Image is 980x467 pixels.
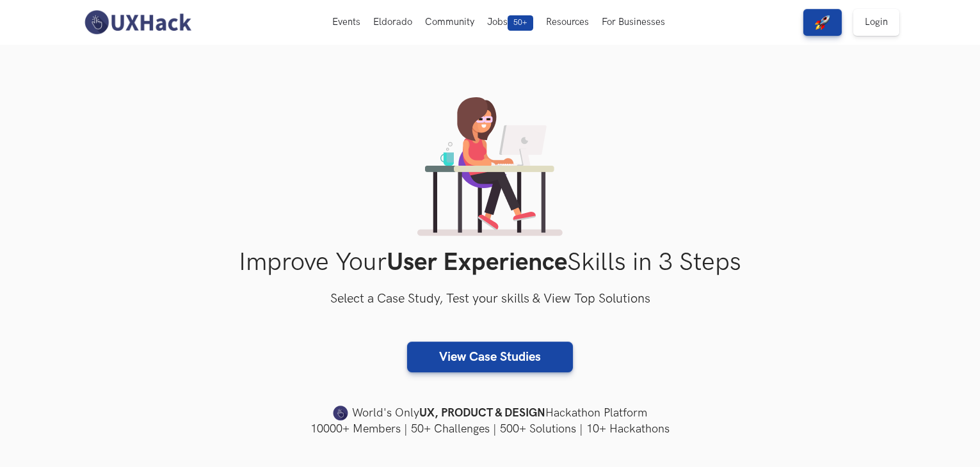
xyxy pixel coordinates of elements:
h4: World's Only Hackathon Platform [81,404,900,422]
img: uxhack-favicon-image.png [333,405,348,422]
strong: User Experience [387,248,567,278]
h3: Select a Case Study, Test your skills & View Top Solutions [81,289,900,310]
strong: UX, PRODUCT & DESIGN [419,404,545,422]
h4: 10000+ Members | 50+ Challenges | 500+ Solutions | 10+ Hackathons [81,421,900,437]
img: lady working on laptop [417,97,563,236]
a: View Case Studies [407,342,573,372]
a: Login [853,9,899,36]
h1: Improve Your Skills in 3 Steps [81,248,900,278]
img: UXHack-logo.png [81,9,195,36]
span: 50+ [508,15,533,31]
img: rocket [815,15,830,30]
